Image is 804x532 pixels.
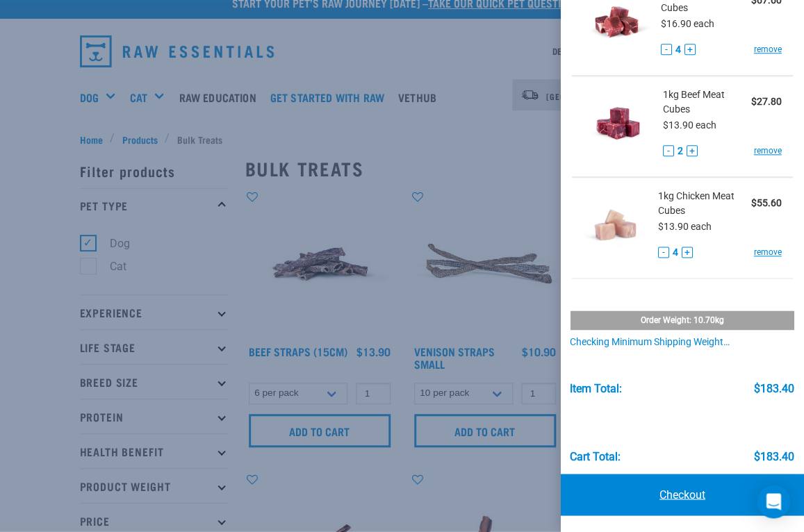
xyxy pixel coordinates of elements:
span: 1kg Beef Meat Cubes [663,88,751,117]
a: remove [754,43,782,56]
div: Checking minimum shipping weight… [571,337,795,348]
span: $13.90 each [658,221,712,232]
span: 2 [678,144,683,158]
a: Checkout [561,474,804,515]
div: Open Intercom Messenger [757,485,790,518]
img: Chicken Meat Cubes [583,189,648,260]
button: - [658,247,669,258]
button: - [661,44,672,55]
div: $183.40 [754,450,794,463]
a: remove [754,246,782,258]
div: $183.40 [754,382,794,394]
button: + [687,145,698,156]
button: - [663,145,674,156]
img: Beef Meat Cubes [583,88,653,159]
div: Cart total: [571,450,621,463]
span: 4 [675,42,681,57]
div: Order weight: 10.70kg [571,310,795,330]
a: remove [754,144,782,157]
strong: $55.60 [751,197,782,208]
span: $16.90 each [661,18,714,29]
strong: $27.80 [751,96,782,107]
span: 4 [673,245,678,260]
div: Item Total: [571,382,623,394]
button: + [684,44,696,55]
span: 1kg Chicken Meat Cubes [658,189,751,218]
span: $13.90 each [663,119,716,131]
button: + [682,247,693,258]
